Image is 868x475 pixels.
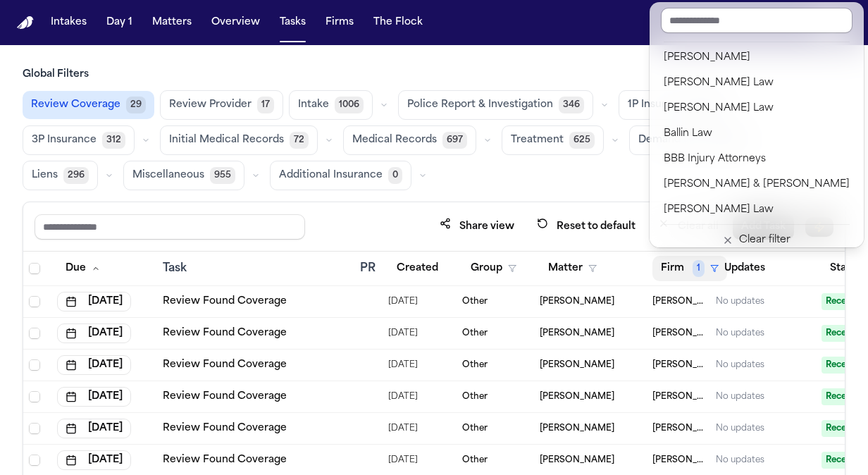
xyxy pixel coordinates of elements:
div: [PERSON_NAME] Law [664,202,850,218]
div: [PERSON_NAME] Law [664,100,850,117]
div: Clear filter [739,232,790,249]
div: Firm1 [650,2,864,247]
div: [PERSON_NAME] Law [664,75,850,92]
div: [PERSON_NAME] & [PERSON_NAME] [664,176,850,193]
button: Firm1 [652,256,727,281]
div: [PERSON_NAME] [664,49,850,66]
div: BBB Injury Attorneys [664,151,850,168]
div: Ballin Law [664,125,850,142]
